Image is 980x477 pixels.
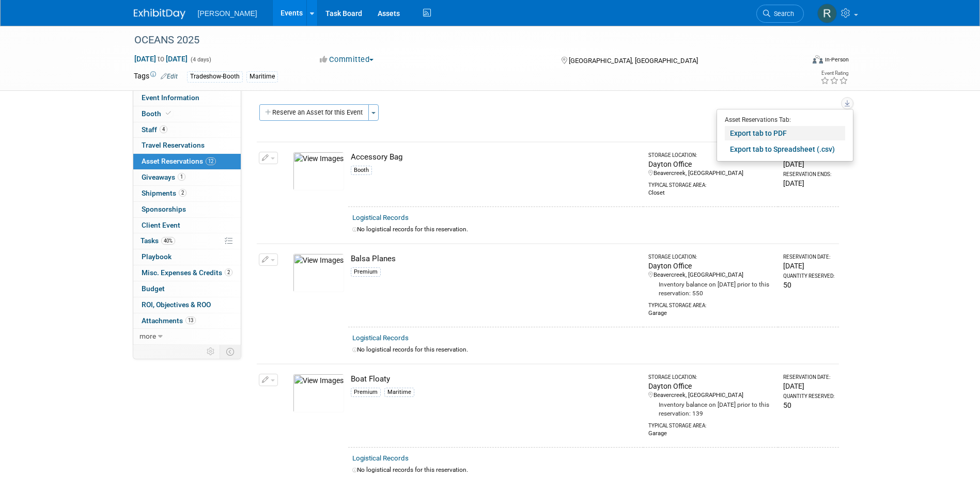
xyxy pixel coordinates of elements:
span: [DATE] [DATE] [134,54,188,63]
div: Storage Location: [648,374,774,381]
a: Booth [133,106,241,122]
a: Search [756,5,804,23]
span: Staff [142,125,167,134]
a: Logistical Records [352,214,409,221]
img: Format-Inperson.png [813,55,823,63]
div: Garage [648,430,774,438]
div: Quantity Reserved: [783,393,834,400]
div: [DATE] [783,178,834,188]
div: Asset Reservations Tab: [725,113,845,124]
div: Event Rating [820,71,848,76]
div: Garage [648,309,774,317]
div: Boat Floaty [351,374,639,385]
a: Playbook [133,249,241,265]
span: 12 [206,157,216,165]
a: Staff4 [133,122,241,138]
a: Tasks40% [133,233,241,249]
span: 1 [178,173,185,181]
a: Logistical Records [352,334,409,342]
a: Budget [133,281,241,297]
div: In-Person [825,56,849,63]
div: Inventory balance on [DATE] prior to this reservation: 550 [648,279,774,298]
span: to [156,55,166,63]
div: Reservation Date: [783,374,834,381]
a: Client Event [133,218,241,233]
span: 40% [161,237,175,245]
div: Premium [351,267,381,277]
span: ROI, Objectives & ROO [142,300,211,309]
span: (4 days) [190,56,211,63]
span: Event Information [142,93,199,102]
div: [DATE] [783,261,834,271]
div: No logistical records for this reservation. [352,345,835,354]
td: Personalize Event Tab Strip [202,345,220,358]
span: 4 [160,125,167,133]
a: Logistical Records [352,454,409,462]
span: 13 [185,316,196,324]
a: Shipments2 [133,186,241,201]
div: Closet [648,189,774,197]
div: Accessory Bag [351,152,639,163]
div: Inventory balance on [DATE] prior to this reservation: 139 [648,400,774,418]
div: Quantity Reserved: [783,273,834,280]
div: Dayton Office [648,261,774,271]
div: Storage Location: [648,253,774,261]
div: 50 [783,400,834,410]
div: OCEANS 2025 [131,31,788,50]
span: Attachments [142,316,196,325]
img: ExhibitDay [134,9,185,19]
div: Reservation Date: [783,253,834,261]
div: [DATE] [783,381,834,391]
a: Giveaways1 [133,170,241,185]
span: Misc. Expenses & Credits [142,268,232,277]
div: Premium [351,388,381,397]
span: Sponsorships [142,205,186,213]
div: Dayton Office [648,381,774,391]
span: 2 [225,268,232,276]
div: Typical Storage Area: [648,418,774,430]
button: Committed [316,54,378,65]
a: Sponsorships [133,202,241,217]
div: Balsa Planes [351,253,639,264]
a: ROI, Objectives & ROO [133,297,241,313]
div: [DATE] [783,159,834,169]
div: No logistical records for this reservation. [352,466,835,474]
span: [GEOGRAPHIC_DATA], [GEOGRAPHIC_DATA] [569,57,698,65]
div: Dayton Office [648,159,774,169]
a: Misc. Expenses & Credits2 [133,265,241,281]
span: Shipments [142,189,186,197]
div: Typical Storage Area: [648,178,774,189]
td: Tags [134,71,178,83]
a: Export tab to Spreadsheet (.csv) [725,142,845,156]
img: Rebecca Deis [817,4,837,23]
div: Maritime [246,71,278,82]
div: 50 [783,280,834,290]
span: Search [770,10,794,18]
a: Attachments13 [133,313,241,329]
a: Asset Reservations12 [133,154,241,169]
div: No logistical records for this reservation. [352,225,835,234]
a: Edit [161,73,178,80]
span: Playbook [142,252,172,261]
div: Storage Location: [648,152,774,159]
div: Booth [351,166,372,175]
span: Giveaways [142,173,185,181]
a: Export tab to PDF [725,126,845,140]
a: Travel Reservations [133,138,241,153]
a: Event Information [133,90,241,106]
span: Booth [142,109,173,118]
div: Beavercreek, [GEOGRAPHIC_DATA] [648,391,774,400]
img: View Images [293,253,344,292]
div: Reservation Ends: [783,171,834,178]
div: Beavercreek, [GEOGRAPHIC_DATA] [648,169,774,178]
span: [PERSON_NAME] [198,9,257,18]
div: Tradeshow-Booth [187,71,243,82]
span: Asset Reservations [142,157,216,165]
a: more [133,329,241,344]
td: Toggle Event Tabs [220,345,241,358]
div: Maritime [384,388,414,397]
span: Budget [142,284,165,293]
span: Tasks [141,236,175,245]
i: Booth reservation complete [166,110,171,116]
span: 2 [179,189,186,197]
